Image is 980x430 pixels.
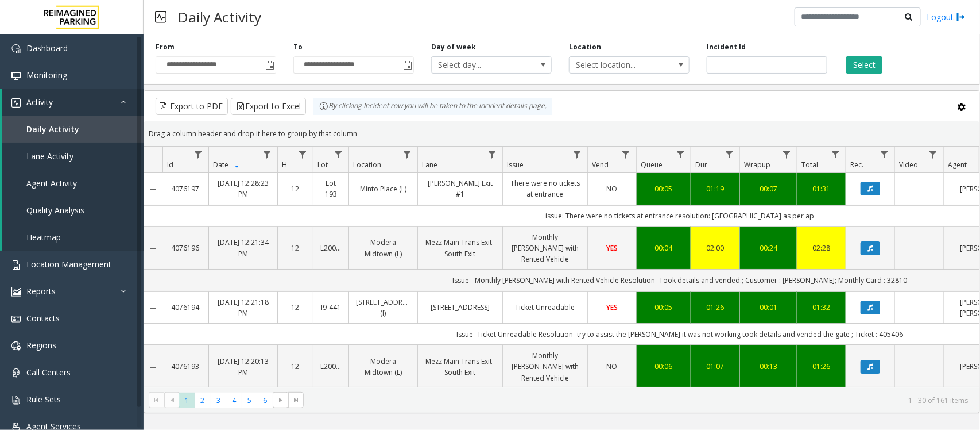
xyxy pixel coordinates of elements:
[144,304,162,313] a: Collapse Details
[644,243,684,254] a: 00:04
[295,147,311,162] a: H Filter Menu
[144,363,162,372] a: Collapse Details
[273,392,288,408] span: Go to the next page
[2,89,144,116] a: Activity
[510,350,580,383] a: Monthly [PERSON_NAME] with Rented Vehicle
[292,396,301,405] span: Go to the last page
[644,183,684,194] a: 00:05
[26,340,56,351] span: Regions
[233,160,242,170] span: Sortable
[26,232,61,243] span: Heatmap
[179,393,195,408] span: Page 1
[11,287,21,297] img: 'icon'
[618,147,634,162] a: Vend Filter Menu
[707,42,746,52] label: Incident Id
[26,97,53,107] span: Activity
[320,243,342,254] a: L20000500
[425,356,495,378] a: Mezz Main Trans Exit- South Exit
[242,393,257,408] span: Page 5
[320,178,342,199] a: Lot 193
[288,392,304,408] span: Go to the last page
[191,147,206,162] a: Id Filter Menu
[319,102,328,111] img: infoIcon.svg
[595,243,629,254] a: YES
[26,394,61,405] span: Rule Sets
[747,361,790,372] div: 00:13
[26,259,111,270] span: Location Management
[510,232,580,265] a: Monthly [PERSON_NAME] with Rented Vehicle
[570,57,665,73] span: Select location...
[257,393,273,408] span: Page 6
[282,160,287,170] span: H
[293,42,303,52] label: To
[925,147,941,162] a: Video Filter Menu
[353,160,381,170] span: Location
[216,237,270,259] a: [DATE] 12:21:34 PM
[169,243,202,254] a: 4076196
[2,143,144,170] a: Lane Activity
[26,70,67,80] span: Monitoring
[216,297,270,318] a: [DATE] 12:21:18 PM
[828,147,843,162] a: Total Filter Menu
[144,147,979,387] div: Data table
[311,396,968,405] kendo-pager-info: 1 - 30 of 161 items
[172,3,267,31] h3: Daily Activity
[320,361,342,372] a: L20000500
[747,302,790,313] a: 00:01
[156,98,228,115] button: Export to PDF
[11,44,21,53] img: 'icon'
[510,178,580,199] a: There were no tickets at entrance
[2,224,144,251] a: Heatmap
[641,160,663,170] span: Queue
[144,124,979,144] div: Drag a column header and drop it here to group by that column
[356,297,410,318] a: [STREET_ADDRESS] (I)
[26,367,71,378] span: Call Centers
[263,57,276,73] span: Toggle popup
[698,243,733,254] a: 02:00
[216,178,270,199] a: [DATE] 12:28:23 PM
[606,243,618,253] span: YES
[507,160,524,170] span: Issue
[169,302,202,313] a: 4076194
[698,183,733,194] a: 01:19
[231,98,306,115] button: Export to Excel
[747,243,790,254] a: 00:24
[155,3,166,31] img: pageIcon
[356,183,410,194] a: Minto Place (L)
[216,356,270,378] a: [DATE] 12:20:13 PM
[595,183,629,194] a: NO
[26,178,77,189] span: Agent Activity
[226,393,242,408] span: Page 4
[804,183,839,194] div: 01:31
[2,170,144,197] a: Agent Activity
[747,183,790,194] div: 00:07
[144,185,162,194] a: Collapse Details
[26,124,79,135] span: Daily Activity
[313,98,552,115] div: By clicking Incident row you will be taken to the incident details page.
[331,147,346,162] a: Lot Filter Menu
[698,361,733,372] a: 01:07
[722,147,737,162] a: Dur Filter Menu
[26,286,56,297] span: Reports
[644,361,684,372] a: 00:06
[850,160,863,170] span: Rec.
[11,396,21,405] img: 'icon'
[285,361,306,372] a: 12
[485,147,500,162] a: Lane Filter Menu
[144,244,162,254] a: Collapse Details
[804,302,839,313] a: 01:32
[26,151,73,162] span: Lane Activity
[2,197,144,224] a: Quality Analysis
[804,243,839,254] a: 02:28
[804,361,839,372] a: 01:26
[595,361,629,372] a: NO
[11,341,21,351] img: 'icon'
[801,160,818,170] span: Total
